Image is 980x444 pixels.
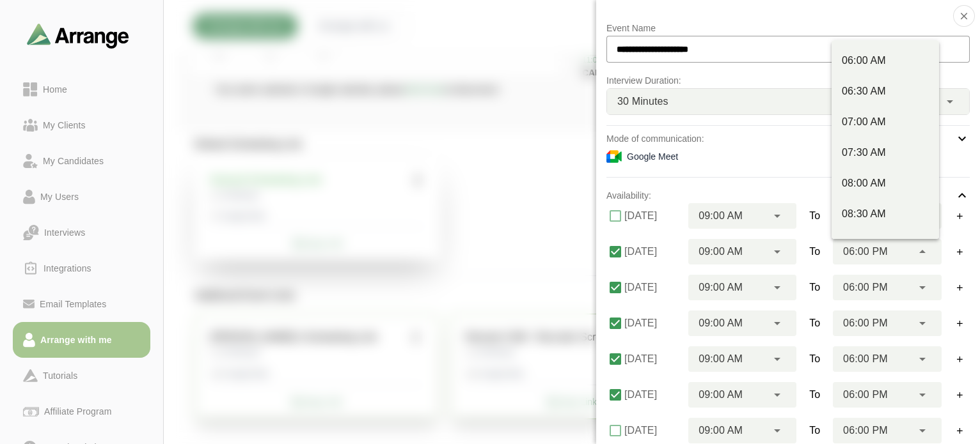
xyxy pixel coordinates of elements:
[35,332,117,348] div: Arrange with me
[809,387,820,402] span: To
[606,131,704,146] p: Mode of communication:
[809,351,820,367] span: To
[699,315,743,332] span: 09:00 AM
[617,93,668,110] span: 30 Minutes
[699,351,743,367] span: 09:00 AM
[13,143,150,179] a: My Candidates
[13,215,150,250] a: Interviews
[606,149,622,164] img: Meeting Mode Icon
[809,280,820,295] span: To
[606,188,651,203] p: Availability:
[606,149,970,164] div: Google Meet
[13,179,150,215] a: My Users
[38,118,91,133] div: My Clients
[809,208,820,224] span: To
[809,423,820,438] span: To
[843,243,888,260] span: 06:00 PM
[606,73,970,88] p: Interview Duration:
[13,322,150,358] a: Arrange with me
[624,346,681,372] label: [DATE]
[624,203,681,229] label: [DATE]
[699,387,743,403] span: 09:00 AM
[809,244,820,259] span: To
[624,310,681,336] label: [DATE]
[843,387,888,403] span: 06:00 PM
[13,286,150,322] a: Email Templates
[39,225,90,240] div: Interviews
[38,153,109,169] div: My Candidates
[699,208,743,224] span: 09:00 AM
[699,422,743,439] span: 09:00 AM
[624,239,681,264] label: [DATE]
[843,279,888,296] span: 06:00 PM
[624,275,681,300] label: [DATE]
[843,422,888,439] span: 06:00 PM
[13,107,150,143] a: My Clients
[843,351,888,367] span: 06:00 PM
[13,72,150,107] a: Home
[39,404,116,419] div: Affiliate Program
[13,358,150,394] a: Tutorials
[38,368,83,383] div: Tutorials
[699,279,743,296] span: 09:00 AM
[38,82,72,97] div: Home
[624,418,681,443] label: [DATE]
[843,208,888,224] span: 05:00 PM
[35,189,84,204] div: My Users
[13,250,150,286] a: Integrations
[27,23,129,48] img: arrangeai-name-small-logo.4d2b8aee.svg
[843,315,888,332] span: 06:00 PM
[38,261,97,276] div: Integrations
[13,394,150,429] a: Affiliate Program
[35,296,111,312] div: Email Templates
[606,20,970,36] p: Event Name
[809,316,820,331] span: To
[624,382,681,408] label: [DATE]
[699,243,743,260] span: 09:00 AM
